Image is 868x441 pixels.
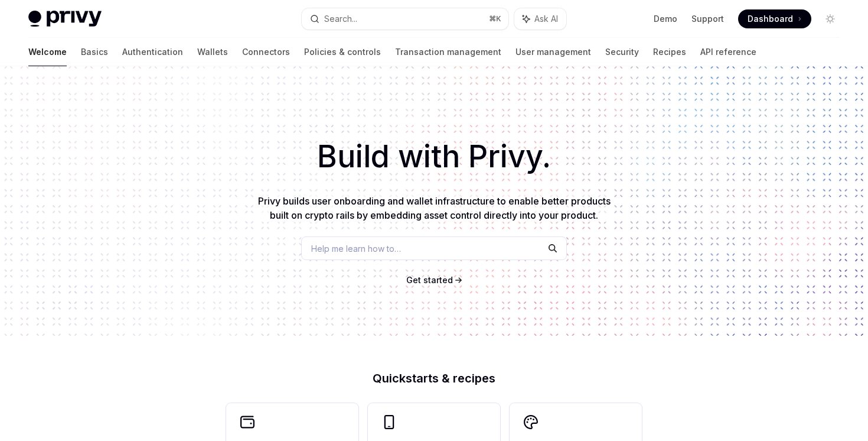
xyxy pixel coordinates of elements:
a: Policies & controls [304,38,381,66]
a: API reference [700,38,756,66]
img: light logo [28,11,102,27]
span: Dashboard [748,13,793,25]
h2: Quickstarts & recipes [226,372,642,384]
a: Support [691,13,724,25]
a: Security [605,38,639,66]
button: Toggle dark mode [821,9,840,28]
a: Connectors [242,38,290,66]
a: Basics [81,38,108,66]
a: Wallets [197,38,228,66]
div: Search... [324,12,357,26]
a: Transaction management [395,38,501,66]
a: Get started [406,274,453,286]
a: Welcome [28,38,67,66]
span: Ask AI [534,13,558,25]
span: Get started [406,275,453,285]
button: Ask AI [514,8,566,30]
a: Authentication [122,38,183,66]
span: ⌘ K [489,14,501,24]
a: Recipes [653,38,686,66]
button: Search...⌘K [302,8,508,30]
a: Dashboard [738,9,811,28]
span: Privy builds user onboarding and wallet infrastructure to enable better products built on crypto ... [258,195,611,221]
a: Demo [654,13,677,25]
span: Help me learn how to… [311,242,401,255]
h1: Build with Privy. [19,134,849,180]
a: User management [515,38,591,66]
